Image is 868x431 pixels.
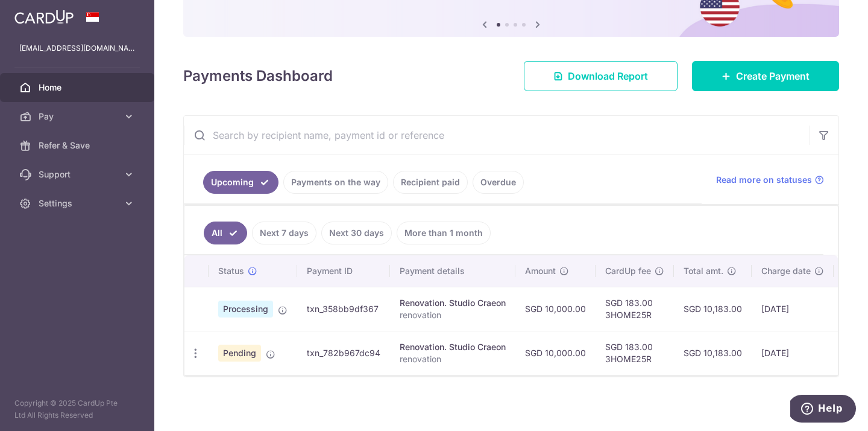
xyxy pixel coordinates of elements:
a: Payments on the way [283,171,388,194]
th: Payment details [390,255,515,287]
td: [DATE] [752,287,834,331]
p: [EMAIL_ADDRESS][DOMAIN_NAME] [19,42,135,54]
a: All [204,222,247,244]
a: Overdue [473,171,524,194]
th: Payment ID [297,255,390,287]
span: Pending [218,345,261,362]
td: SGD 10,183.00 [674,287,752,331]
a: Download Report [524,61,678,91]
td: SGD 10,000.00 [515,287,596,331]
td: [DATE] [752,331,834,375]
span: Status [218,265,244,277]
span: Processing [218,301,273,318]
td: txn_782b967dc94 [297,331,390,375]
span: Charge date [761,265,811,277]
input: Search by recipient name, payment id or reference [184,116,810,155]
span: Amount [525,265,556,277]
div: Renovation. Studio Craeon [400,297,506,309]
td: SGD 183.00 3HOME25R [596,287,674,331]
td: SGD 183.00 3HOME25R [596,331,674,375]
td: txn_358bb9df367 [297,287,390,331]
span: Support [39,168,118,180]
span: CardUp fee [605,265,651,277]
a: Next 30 days [321,222,392,244]
span: Download Report [568,69,648,83]
span: Read more on statuses [716,174,812,186]
a: Read more on statuses [716,174,824,186]
a: Create Payment [692,61,839,91]
a: More than 1 month [397,222,491,244]
a: Next 7 days [252,222,316,244]
span: Settings [39,197,118,209]
span: Refer & Save [39,139,118,152]
span: Total amt. [684,265,723,277]
p: renovation [400,353,506,365]
div: Renovation. Studio Craeon [400,341,506,353]
td: SGD 10,000.00 [515,331,596,375]
td: SGD 10,183.00 [674,331,752,375]
span: Home [39,81,118,94]
img: CardUp [14,10,74,24]
p: renovation [400,309,506,321]
span: Pay [39,110,118,123]
iframe: Opens a widget where you can find more information [790,395,856,425]
span: Create Payment [736,69,810,83]
a: Recipient paid [393,171,468,194]
h4: Payments Dashboard [183,65,333,87]
a: Upcoming [203,171,278,194]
